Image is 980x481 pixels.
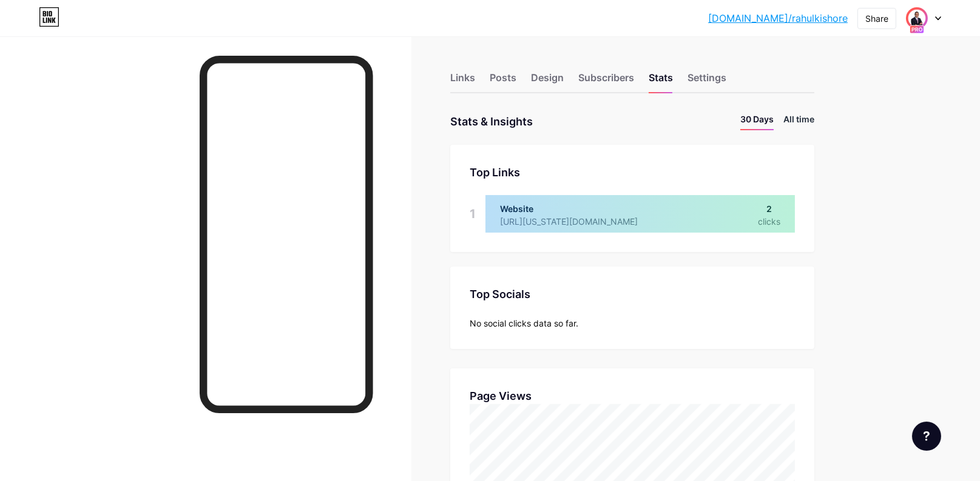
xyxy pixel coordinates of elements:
[578,70,634,92] div: Subscribers
[470,195,476,233] div: 1
[905,7,928,30] img: digitalarmours
[470,164,795,181] div: Top Links
[688,70,726,92] div: Settings
[490,70,516,92] div: Posts
[470,388,795,404] div: Page Views
[740,113,774,130] li: 30 Days
[531,70,564,92] div: Design
[470,317,795,330] div: No social clicks data so far.
[450,70,475,92] div: Links
[450,113,533,130] div: Stats & Insights
[865,12,888,25] div: Share
[649,70,673,92] div: Stats
[470,286,795,302] div: Top Socials
[708,11,848,25] a: [DOMAIN_NAME]/rahulkishore
[783,113,814,130] li: All time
